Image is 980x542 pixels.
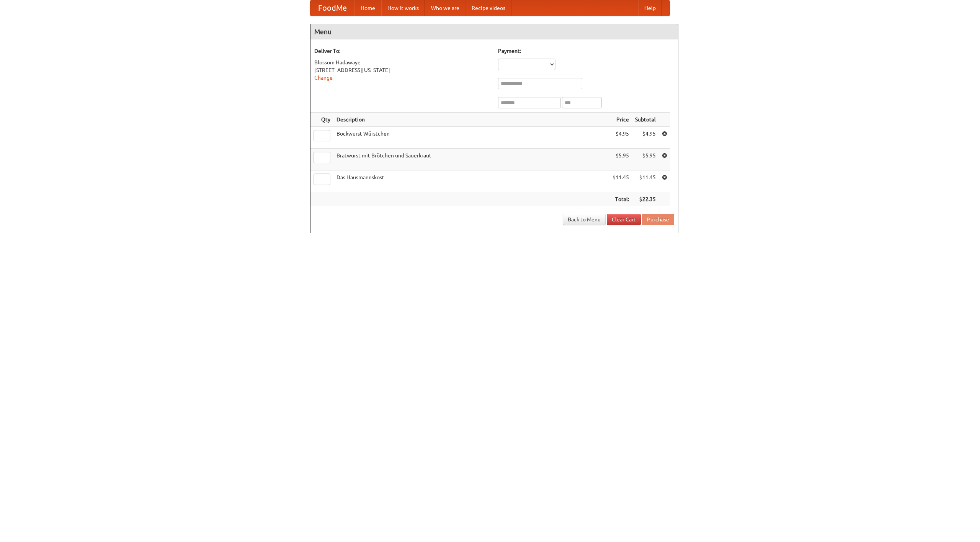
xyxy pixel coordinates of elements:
[609,113,632,127] th: Price
[314,66,490,74] div: [STREET_ADDRESS][US_STATE]
[333,113,609,127] th: Description
[310,113,333,127] th: Qty
[314,59,490,66] div: Blossom Hadawaye
[310,0,354,16] a: FoodMe
[642,214,674,225] button: Purchase
[638,0,662,16] a: Help
[314,47,490,55] h5: Deliver To:
[609,127,632,149] td: $4.95
[333,127,609,149] td: Bockwurst Würstchen
[607,214,641,225] a: Clear Cart
[333,170,609,192] td: Das Hausmannskost
[354,0,381,16] a: Home
[632,192,659,206] th: $22.35
[310,24,678,39] h4: Menu
[632,127,659,149] td: $4.95
[563,214,606,225] a: Back to Menu
[609,192,632,206] th: Total:
[632,149,659,170] td: $5.95
[314,75,333,81] a: Change
[465,0,511,16] a: Recipe videos
[381,0,425,16] a: How it works
[609,149,632,170] td: $5.95
[333,149,609,170] td: Bratwurst mit Brötchen und Sauerkraut
[425,0,465,16] a: Who we are
[632,113,659,127] th: Subtotal
[609,170,632,192] td: $11.45
[498,47,674,55] h5: Payment:
[632,170,659,192] td: $11.45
